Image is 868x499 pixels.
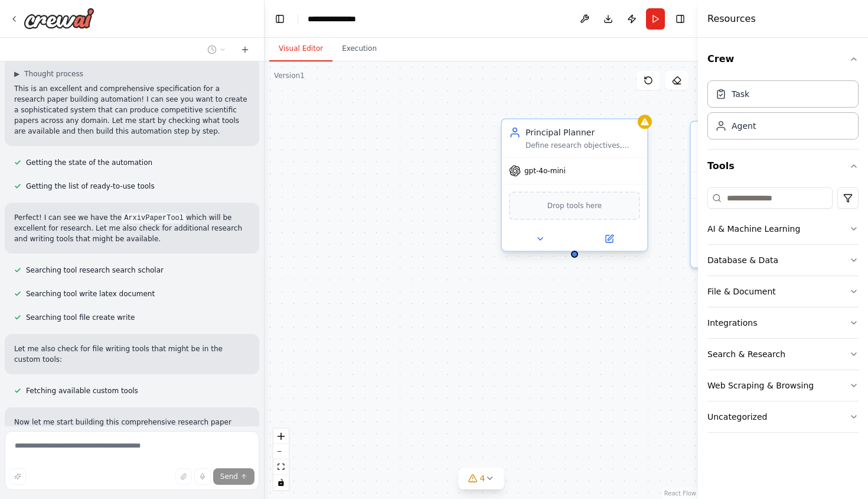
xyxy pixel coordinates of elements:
[707,370,859,401] button: Web Scraping & Browsing
[707,12,756,26] h4: Resources
[732,88,749,100] div: Task
[24,8,94,29] img: Logo
[524,166,566,176] span: gpt-4o-mini
[175,468,192,485] button: Upload files
[26,158,152,167] span: Getting the state of the automation
[707,401,859,432] button: Uncategorized
[707,43,859,76] button: Crew
[220,472,238,481] span: Send
[664,490,696,497] a: React Flow attribution
[526,141,640,150] div: Define research objectives, target venues, KPIs, and govern quality gates throughout the research...
[24,69,83,79] span: Thought process
[707,76,859,149] div: Crew
[273,429,289,490] div: React Flow controls
[707,223,800,235] div: AI & Machine Learning
[707,348,785,360] div: Search & Research
[273,475,289,490] button: toggle interactivity
[203,43,231,57] button: Switch to previous chat
[122,213,186,223] code: ArxivPaperTool
[707,286,776,297] div: File & Document
[194,468,211,485] button: Click to speak your automation idea
[14,69,83,79] button: ▶Thought process
[14,417,250,459] p: Now let me start building this comprehensive research paper automation system. I'll create the ag...
[14,83,250,137] p: This is an excellent and comprehensive specification for a research paper building automation! I ...
[236,43,254,57] button: Start a new chat
[707,276,859,307] button: File & Document
[707,150,859,183] button: Tools
[707,245,859,276] button: Database & Data
[707,411,767,423] div: Uncategorized
[732,120,756,132] div: Agent
[707,339,859,370] button: Search & Research
[707,317,757,329] div: Integrations
[480,472,485,484] span: 4
[273,444,289,459] button: zoom out
[459,468,504,490] button: 4
[547,200,602,212] span: Drop tools here
[501,121,648,254] div: Principal PlannerDefine research objectives, target venues, KPIs, and govern quality gates throug...
[707,307,859,338] button: Integrations
[273,459,289,475] button: fit view
[213,468,254,485] button: Send
[576,232,642,246] button: Open in side panel
[14,344,250,365] p: Let me also check for file writing tools that might be in the custom tools:
[26,386,138,396] span: Fetching available custom tools
[707,213,859,244] button: AI & Machine Learning
[272,11,288,27] button: Hide left sidebar
[9,468,26,485] button: Improve this prompt
[26,182,155,191] span: Getting the list of ready-to-use tools
[14,69,19,79] span: ▶
[332,37,386,61] button: Execution
[26,313,135,322] span: Searching tool file create write
[707,380,814,391] div: Web Scraping & Browsing
[273,429,289,444] button: zoom in
[274,71,305,80] div: Version 1
[672,11,688,27] button: Hide right sidebar
[308,13,368,25] nav: breadcrumb
[269,37,332,61] button: Visual Editor
[26,265,164,275] span: Searching tool research search scholar
[707,183,859,442] div: Tools
[526,127,640,138] div: Principal Planner
[707,254,778,266] div: Database & Data
[14,212,250,244] p: Perfect! I can see we have the which will be excellent for research. Let me also check for additi...
[26,289,155,299] span: Searching tool write latex document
